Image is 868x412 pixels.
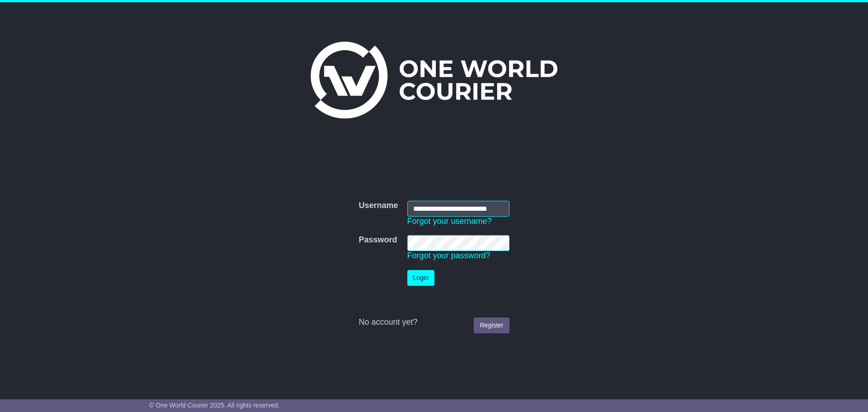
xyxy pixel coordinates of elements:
button: Login [407,270,434,286]
a: Forgot your password? [407,251,491,260]
a: Forgot your username? [407,217,492,226]
a: Register [474,317,509,333]
span: © One World Courier 2025. All rights reserved. [149,402,280,409]
label: Username [359,201,398,211]
div: No account yet? [359,317,509,327]
img: One World [311,42,557,118]
label: Password [359,235,397,245]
